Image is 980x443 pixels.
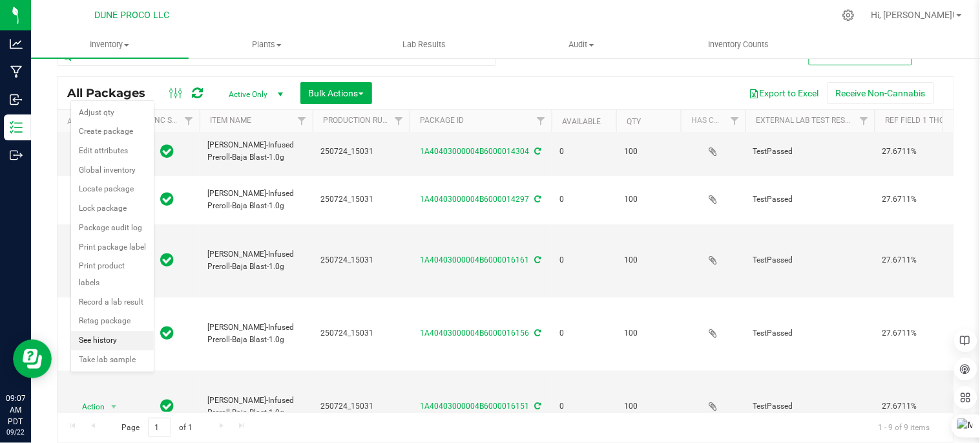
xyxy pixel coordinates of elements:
li: Edit attributes [71,142,154,161]
span: DUNE PROCO LLC [94,10,169,21]
span: 100 [624,146,673,158]
li: Package audit log [71,219,154,238]
a: Filter [178,110,200,132]
span: 250724_15031 [320,254,402,266]
inline-svg: Inbound [10,93,23,106]
a: Lab Results [346,31,503,58]
a: Audit [503,31,661,58]
a: 1A40403000004B6000016151 [421,402,530,411]
span: [PERSON_NAME]-Infused Preroll-Baja Blast-1.0g [207,321,305,346]
span: TestPassed [753,254,867,266]
a: Inventory [31,31,189,58]
a: Available [562,117,601,126]
a: Plants [189,31,346,58]
li: Retag package [71,312,154,331]
span: TestPassed [753,146,867,158]
span: select [106,398,122,416]
span: Hi, [PERSON_NAME]! [871,10,955,20]
input: 1 [148,418,171,438]
a: Filter [724,110,745,132]
span: Page of 1 [110,418,203,438]
span: 100 [624,193,673,206]
a: Filter [530,110,552,132]
span: 27.6711% [882,193,980,206]
span: 27.6711% [882,146,980,158]
li: See history [71,331,154,351]
span: 100 [624,400,673,413]
inline-svg: Outbound [10,149,23,162]
span: Sync from Compliance System [533,329,541,338]
span: 0 [559,193,609,206]
li: Global inventory [71,161,154,180]
iframe: Resource center [13,340,52,378]
span: 250724_15031 [320,327,402,340]
li: Take lab sample [71,351,154,370]
a: Package ID [420,116,464,125]
a: Inventory Counts [660,31,818,58]
span: In Sync [161,190,174,208]
a: Sync Status [145,116,195,125]
span: [PERSON_NAME]-Infused Preroll-Baja Blast-1.0g [207,248,305,273]
a: 1A40403000004B6000016161 [421,255,530,265]
span: Audit [504,39,660,50]
span: 27.6711% [882,400,980,413]
div: Manage settings [840,9,857,21]
span: Action [70,398,105,416]
span: 1 - 9 of 9 items [868,418,941,437]
span: In Sync [161,142,174,160]
span: TestPassed [753,327,867,340]
span: Sync from Compliance System [533,147,541,156]
span: 250724_15031 [320,146,402,158]
inline-svg: Inventory [10,121,23,134]
span: Inventory [31,39,189,50]
a: Filter [388,110,410,132]
span: Inventory Counts [691,39,787,50]
li: Locate package [71,180,154,199]
inline-svg: Manufacturing [10,65,23,78]
inline-svg: Analytics [10,38,23,50]
span: All Packages [67,86,158,100]
span: TestPassed [753,400,867,413]
div: Actions [67,117,130,126]
th: Has COA [681,110,745,133]
span: 100 [624,254,673,266]
a: Ref Field 1 THC [885,116,944,125]
a: Filter [853,110,875,132]
span: Sync from Compliance System [533,255,541,265]
li: Adjust qty [71,103,154,123]
a: Item Name [210,116,251,125]
span: [PERSON_NAME]-Infused Preroll-Baja Blast-1.0g [207,188,305,212]
span: 0 [559,254,609,266]
span: 0 [559,400,609,413]
p: 09/22 [6,427,25,437]
span: 100 [624,327,673,340]
button: Export to Excel [741,82,828,104]
span: Sync from Compliance System [533,195,541,204]
span: 250724_15031 [320,400,402,413]
span: TestPassed [753,193,867,206]
button: Bulk Actions [300,82,372,104]
span: Sync from Compliance System [533,402,541,411]
span: [PERSON_NAME]-Infused Preroll-Baja Blast-1.0g [207,394,305,419]
li: Create package [71,122,154,142]
span: Bulk Actions [309,88,364,98]
a: 1A40403000004B6000016156 [421,329,530,338]
a: Production Run [323,116,388,125]
a: 1A40403000004B6000014297 [421,195,530,204]
span: 250724_15031 [320,193,402,206]
span: In Sync [161,251,174,269]
span: 27.6711% [882,327,980,340]
a: 1A40403000004B6000014304 [421,147,530,156]
span: Plants [189,39,346,50]
a: Qty [627,117,641,126]
span: 0 [559,327,609,340]
p: 09:07 AM PDT [6,393,25,427]
span: Lab Results [385,39,463,50]
span: 0 [559,146,609,158]
span: 27.6711% [882,254,980,266]
a: External Lab Test Result [756,116,857,125]
li: Print product labels [71,257,154,292]
li: Lock package [71,199,154,219]
span: In Sync [161,324,174,342]
li: Record a lab result [71,293,154,312]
